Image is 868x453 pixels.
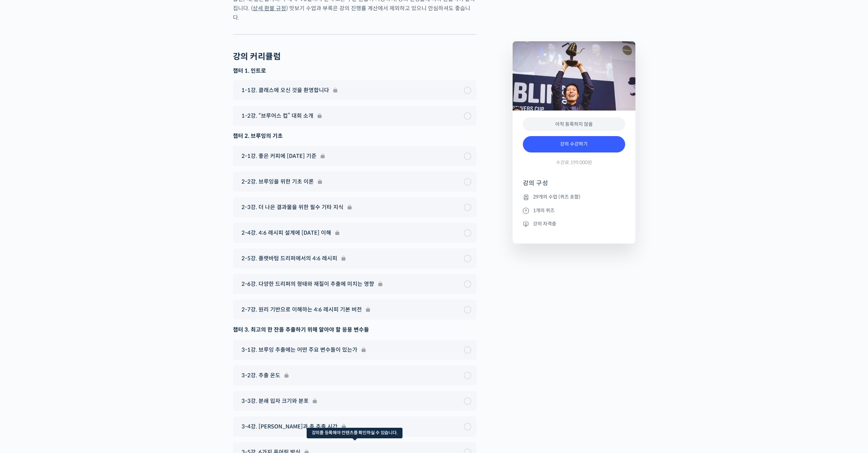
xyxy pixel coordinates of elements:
[2,216,45,233] a: 홈
[45,216,88,233] a: 대화
[105,227,114,232] span: 설정
[62,227,71,232] span: 대화
[523,193,625,201] li: 29개의 수업 (퀴즈 포함)
[233,131,476,141] div: 챕터 2. 브루잉의 기초
[233,67,476,75] h3: 챕터 1. 인트로
[253,5,286,12] a: 상세 환불 규정
[21,227,26,232] span: 홈
[523,206,625,215] li: 1개의 퀴즈
[523,117,625,131] div: 아직 등록하지 않음
[523,136,625,152] a: 강의 수강하기
[233,325,476,334] div: 챕터 3. 최고의 한 잔을 추출하기 위해 알아야 할 응용 변수들
[233,52,281,62] h2: 강의 커리큘럼
[523,220,625,228] li: 강의 자격증
[523,179,625,193] h4: 강의 구성
[88,216,131,233] a: 설정
[556,159,592,166] span: 수강료 199,000원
